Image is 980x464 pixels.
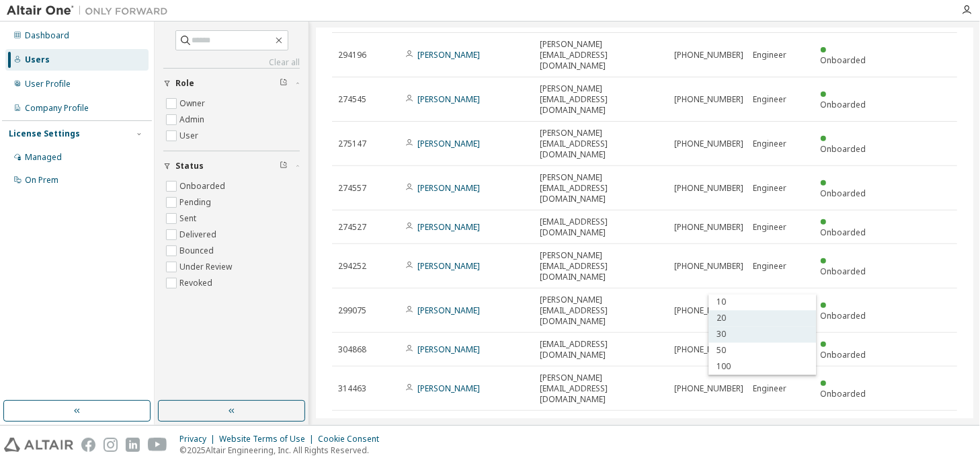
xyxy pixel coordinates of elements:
[417,260,480,272] a: [PERSON_NAME]
[540,128,662,160] span: [PERSON_NAME][EMAIL_ADDRESS][DOMAIN_NAME]
[540,39,662,71] span: [PERSON_NAME][EMAIL_ADDRESS][DOMAIN_NAME]
[179,112,207,128] label: Admin
[821,227,866,238] span: Onboarded
[674,305,743,316] span: [PHONE_NUMBER]
[821,349,866,360] span: Onboarded
[179,210,199,227] label: Sent
[540,172,662,204] span: [PERSON_NAME][EMAIL_ADDRESS][DOMAIN_NAME]
[25,30,69,41] div: Dashboard
[81,438,95,452] img: facebook.svg
[540,217,662,238] span: [EMAIL_ADDRESS][DOMAIN_NAME]
[25,54,50,65] div: Users
[821,266,866,277] span: Onboarded
[7,4,175,17] img: Altair One
[417,305,480,316] a: [PERSON_NAME]
[540,417,662,438] span: [EMAIL_ADDRESS][DOMAIN_NAME]
[163,57,300,68] a: Clear all
[280,78,288,89] span: Clear filter
[4,438,73,452] img: altair_logo.svg
[753,183,787,194] span: Engineer
[417,138,480,149] a: [PERSON_NAME]
[179,95,208,112] label: Owner
[708,343,816,359] div: 50
[25,103,89,114] div: Company Profile
[179,128,201,144] label: User
[540,83,662,116] span: [PERSON_NAME][EMAIL_ADDRESS][DOMAIN_NAME]
[219,434,318,444] div: Website Terms of Use
[318,434,387,444] div: Cookie Consent
[338,50,366,61] span: 294196
[674,261,743,272] span: [PHONE_NUMBER]
[417,93,480,105] a: [PERSON_NAME]
[821,388,866,399] span: Onboarded
[708,311,816,327] div: 20
[708,295,816,311] div: 10
[540,339,662,360] span: [EMAIL_ADDRESS][DOMAIN_NAME]
[25,175,58,186] div: On Prem
[821,99,866,110] span: Onboarded
[163,69,300,98] button: Role
[753,94,787,105] span: Engineer
[148,438,167,452] img: youtube.svg
[126,438,140,452] img: linkedin.svg
[179,259,235,275] label: Under Review
[821,54,866,66] span: Onboarded
[338,344,366,355] span: 304868
[179,275,215,291] label: Revoked
[338,222,366,233] span: 274527
[417,221,480,233] a: [PERSON_NAME]
[674,139,743,149] span: [PHONE_NUMBER]
[25,79,71,89] div: User Profile
[753,222,787,233] span: Engineer
[540,373,662,405] span: [PERSON_NAME][EMAIL_ADDRESS][DOMAIN_NAME]
[821,310,866,321] span: Onboarded
[540,250,662,282] span: [PERSON_NAME][EMAIL_ADDRESS][DOMAIN_NAME]
[179,227,219,243] label: Delivered
[708,327,816,343] div: 30
[674,183,743,194] span: [PHONE_NUMBER]
[179,434,219,444] div: Privacy
[674,50,743,61] span: [PHONE_NUMBER]
[338,261,366,272] span: 294252
[179,194,214,210] label: Pending
[179,444,387,456] p: © 2025 Altair Engineering, Inc. All Rights Reserved.
[674,94,743,105] span: [PHONE_NUMBER]
[179,243,216,259] label: Bounced
[175,161,204,171] span: Status
[9,128,80,139] div: License Settings
[338,139,366,149] span: 275147
[175,78,194,89] span: Role
[25,152,62,163] div: Managed
[338,94,366,105] span: 274545
[163,151,300,181] button: Status
[674,383,743,394] span: [PHONE_NUMBER]
[708,359,816,375] div: 100
[417,49,480,61] a: [PERSON_NAME]
[540,295,662,327] span: [PERSON_NAME][EMAIL_ADDRESS][DOMAIN_NAME]
[280,161,288,171] span: Clear filter
[753,383,787,394] span: Engineer
[104,438,118,452] img: instagram.svg
[753,261,787,272] span: Engineer
[338,305,366,316] span: 299075
[674,344,743,355] span: [PHONE_NUMBER]
[417,344,480,355] a: [PERSON_NAME]
[821,143,866,155] span: Onboarded
[179,178,228,194] label: Onboarded
[821,188,866,199] span: Onboarded
[417,383,480,394] a: [PERSON_NAME]
[417,182,480,194] a: [PERSON_NAME]
[753,139,787,149] span: Engineer
[753,50,787,61] span: Engineer
[338,183,366,194] span: 274557
[338,383,366,394] span: 314463
[674,222,743,233] span: [PHONE_NUMBER]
